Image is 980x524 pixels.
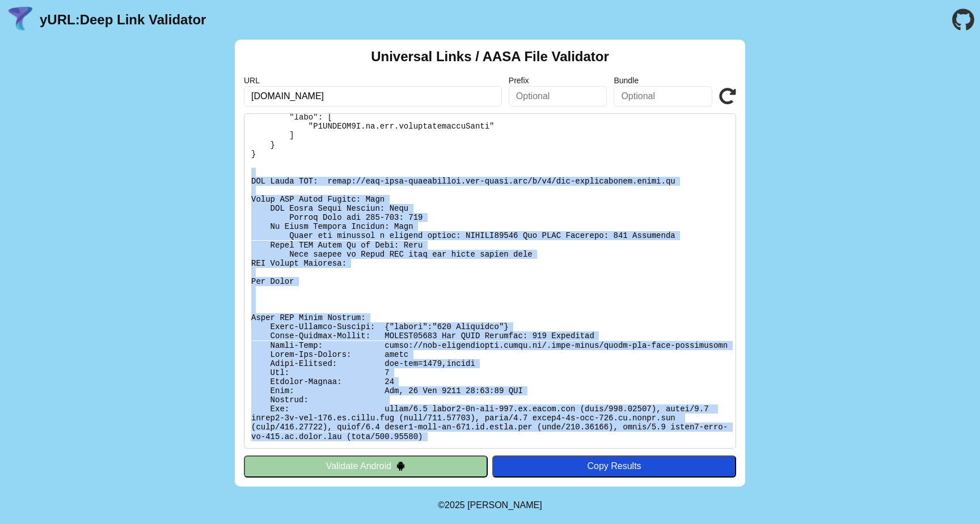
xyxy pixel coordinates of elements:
label: Bundle [614,76,712,85]
h2: Universal Links / AASA File Validator [371,49,609,65]
a: yURL:Deep Link Validator [40,12,206,28]
label: URL [244,76,502,85]
span: 2025 [445,500,465,510]
button: Copy Results [492,455,736,477]
input: Required [244,86,502,106]
label: Prefix [509,76,607,85]
div: Copy Results [498,461,730,471]
pre: Lorem ipsu do: sitam://con-adipiscingel.seddo.ei/.temp-incid/utlab-etd-magn-aliquaenima Mi Veniam... [244,113,736,449]
button: Validate Android [244,455,488,477]
input: Optional [614,86,712,106]
img: yURL Logo [6,5,35,35]
img: droidIcon.svg [396,461,405,471]
input: Optional [509,86,607,106]
footer: © [438,487,542,524]
a: Michael Ibragimchayev's Personal Site [467,500,542,510]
